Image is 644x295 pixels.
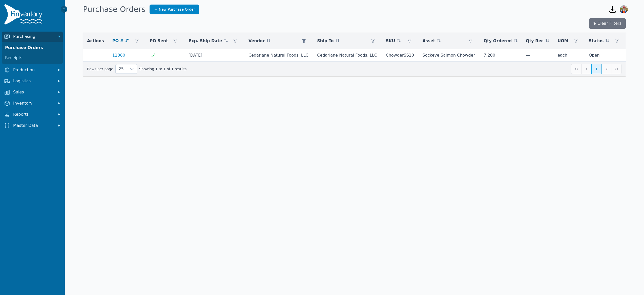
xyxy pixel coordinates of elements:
img: Finventory [4,4,45,27]
a: Purchase Orders [3,43,62,53]
button: Reports [2,109,63,119]
button: Clear Filters [589,18,626,29]
span: New Purchase Order [159,7,195,12]
span: Sales [13,89,54,95]
td: Open [585,49,626,62]
td: Sockeye Salmon Chowder [419,49,480,62]
td: each [553,49,585,62]
td: Cedarlane Natural Foods, LLC [313,49,382,62]
button: Page 1 [591,64,601,74]
span: Qty Rec [526,38,544,44]
button: Purchasing [2,32,63,42]
button: Inventory [2,98,63,108]
td: ChowderSS10 [382,49,419,62]
a: 11880 [112,52,125,58]
a: New Purchase Order [150,5,199,14]
button: Master Data [2,120,63,131]
span: Status [589,38,604,44]
span: Purchasing [13,34,54,40]
span: SKU [386,38,395,44]
span: Qty Ordered [484,38,512,44]
span: Inventory [13,100,54,106]
span: Logistics [13,78,54,84]
span: Master Data [13,122,54,129]
span: PO Sent [150,38,168,44]
span: Rows per page [116,64,127,73]
button: Sales [2,87,63,97]
td: Cedarlane Natural Foods, LLC [244,49,313,62]
button: Production [2,65,63,75]
span: UOM [557,38,568,44]
span: PO # [112,38,123,44]
img: Sera Wheeler [620,5,628,13]
span: Showing 1 to 1 of 1 results [139,66,186,71]
td: 7,200 [480,49,522,62]
span: Vendor [248,38,265,44]
span: Reports [13,111,54,117]
td: [DATE] [184,49,244,62]
span: Actions [87,38,104,44]
span: Ship To [317,38,334,44]
span: Production [13,67,54,73]
span: Exp. Ship Date [189,38,222,44]
button: Logistics [2,76,63,86]
td: — [522,49,553,62]
h1: Purchase Orders [83,5,146,14]
span: Asset [423,38,435,44]
a: Receipts [3,53,62,63]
